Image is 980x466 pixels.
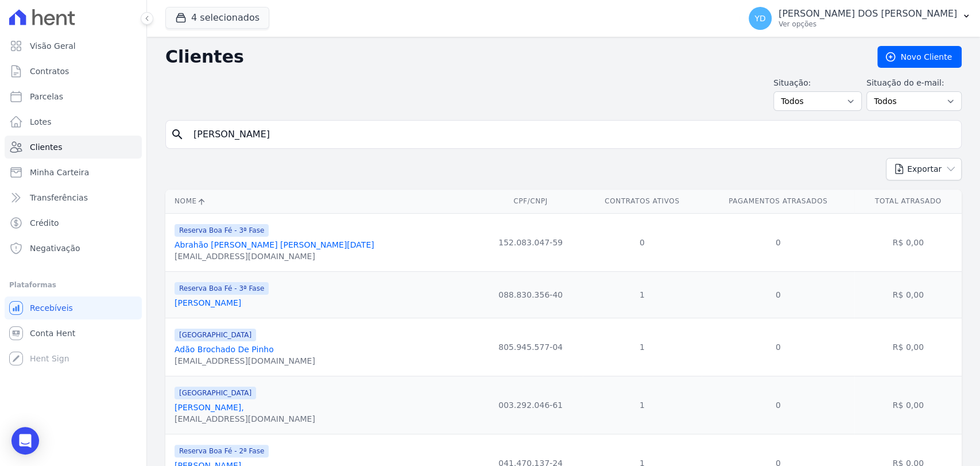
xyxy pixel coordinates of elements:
[702,271,854,318] td: 0
[30,141,62,153] span: Clientes
[30,242,80,254] span: Negativação
[739,2,980,34] button: YD [PERSON_NAME] DOS [PERSON_NAME] Ver opções
[5,136,142,159] a: Clientes
[5,211,142,234] a: Crédito
[30,167,89,178] span: Minha Carteira
[171,128,184,141] i: search
[854,271,962,318] td: R$ 0,00
[854,376,962,434] td: R$ 0,00
[175,387,256,399] span: [GEOGRAPHIC_DATA]
[9,278,137,292] div: Plataformas
[30,40,76,52] span: Visão Geral
[175,282,269,295] span: Reserva Boa Fé - 3ª Fase
[5,161,142,184] a: Minha Carteira
[702,190,854,213] th: Pagamentos Atrasados
[854,190,962,213] th: Total Atrasado
[175,413,315,425] div: [EMAIL_ADDRESS][DOMAIN_NAME]
[5,34,142,57] a: Visão Geral
[5,110,142,133] a: Lotes
[479,271,583,318] td: 088.830.356-40
[30,116,52,128] span: Lotes
[866,77,962,89] label: Situação do e-mail:
[583,190,702,213] th: Contratos Ativos
[175,251,374,262] div: [EMAIL_ADDRESS][DOMAIN_NAME]
[30,217,59,229] span: Crédito
[583,318,702,376] td: 1
[175,445,269,457] span: Reserva Boa Fé - 2ª Fase
[30,91,63,102] span: Parcelas
[5,237,142,260] a: Negativação
[30,192,88,203] span: Transferências
[778,20,957,29] p: Ver opções
[479,190,583,213] th: CPF/CNPJ
[886,158,962,180] button: Exportar
[5,322,142,345] a: Conta Hent
[5,85,142,108] a: Parcelas
[165,47,859,67] h2: Clientes
[583,271,702,318] td: 1
[30,66,69,77] span: Contratos
[175,355,315,367] div: [EMAIL_ADDRESS][DOMAIN_NAME]
[702,213,854,271] td: 0
[11,427,39,455] div: Open Intercom Messenger
[583,213,702,271] td: 0
[187,123,956,146] input: Buscar por nome, CPF ou e-mail
[778,8,957,20] p: [PERSON_NAME] DOS [PERSON_NAME]
[165,7,269,29] button: 4 selecionados
[175,403,244,412] a: [PERSON_NAME],
[773,77,862,89] label: Situação:
[165,190,479,213] th: Nome
[479,213,583,271] td: 152.083.047-59
[702,318,854,376] td: 0
[30,328,75,339] span: Conta Hent
[5,60,142,83] a: Contratos
[175,240,374,249] a: Abrahão [PERSON_NAME] [PERSON_NAME][DATE]
[854,318,962,376] td: R$ 0,00
[479,376,583,434] td: 003.292.046-61
[175,345,274,354] a: Adão Brochado De Pinho
[754,14,765,22] span: YD
[5,296,142,319] a: Recebíveis
[175,298,241,307] a: [PERSON_NAME]
[702,376,854,434] td: 0
[583,376,702,434] td: 1
[479,318,583,376] td: 805.945.577-04
[5,186,142,209] a: Transferências
[30,302,73,314] span: Recebíveis
[175,329,256,341] span: [GEOGRAPHIC_DATA]
[877,46,962,68] a: Novo Cliente
[854,213,962,271] td: R$ 0,00
[175,224,269,237] span: Reserva Boa Fé - 3ª Fase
